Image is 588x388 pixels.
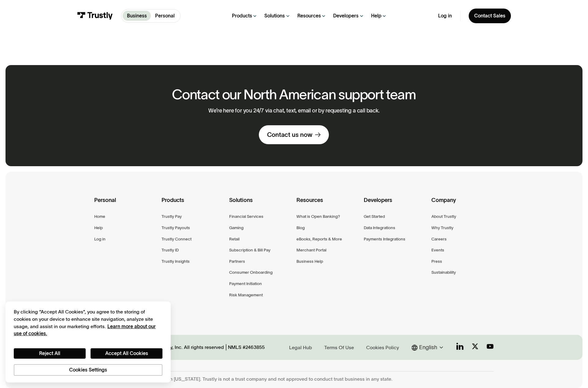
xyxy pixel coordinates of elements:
div: Developers [364,196,426,213]
a: Business Help [296,258,323,265]
div: NMLS #2463855 [228,344,265,350]
div: Contact Sales [474,13,505,19]
a: Trustly ID [162,247,179,254]
a: Trustly Payouts [162,224,190,231]
div: Trustly, Inc. dba Trustly Payments in [US_STATE]. Trustly is not a trust company and not approved... [94,376,494,382]
p: Business [127,12,147,20]
div: Legal Hub [289,344,312,351]
a: Log in [438,13,452,19]
a: Blog [296,224,305,231]
a: Contact Sales [469,9,511,23]
div: English [419,343,437,352]
a: Careers [431,236,447,243]
a: eBooks, Reports & More [296,236,342,243]
div: © 2025 Trustly, Inc. All rights reserved [140,344,224,350]
a: Subscription & Bill Pay [229,247,270,254]
a: Trustly Connect [162,236,192,243]
div: Solutions [229,196,292,213]
div: Resources [296,196,359,213]
a: Why Trustly [431,224,453,231]
div: Resources [297,13,321,19]
a: Trustly Pay [162,213,182,220]
a: Payment Initiation [229,280,262,287]
a: Business [123,11,151,21]
a: Legal Hub [287,343,314,352]
a: Get Started [364,213,385,220]
a: Cookies Policy [364,343,401,352]
div: | [225,343,227,352]
div: Products [162,196,224,213]
a: Financial Services [229,213,263,220]
a: Gaming [229,224,244,231]
a: Contact us now [259,125,329,144]
div: Products [232,13,252,19]
div: Terms Of Use [324,344,354,351]
div: Developers [333,13,359,19]
a: Home [94,213,105,220]
a: Personal [151,11,179,21]
a: Payments Integrations [364,236,405,243]
div: By clicking “Accept All Cookies”, you agree to the storing of cookies on your device to enhance s... [14,308,162,337]
div: Personal [94,196,157,213]
a: What is Open Banking? [296,213,340,220]
p: Personal [155,12,175,20]
a: Help [94,224,103,231]
div: Help [371,13,381,19]
div: Company [431,196,494,213]
button: Accept All Cookies [91,348,162,359]
a: About Trustly [431,213,456,220]
a: Press [431,258,442,265]
div: English [412,343,445,352]
div: Contact us now [267,131,312,139]
button: Cookies Settings [14,364,162,376]
a: Terms Of Use [322,343,356,352]
a: Trustly Insights [162,258,190,265]
a: Sustainability [431,269,456,276]
div: Cookie banner [6,302,171,383]
a: Risk Management [229,291,263,298]
a: Data Integrations [364,224,395,231]
button: Reject All [14,348,86,359]
div: Privacy [14,308,162,375]
a: Merchant Portal [296,247,326,254]
a: Log in [94,236,106,243]
div: Solutions [264,13,285,19]
a: Events [431,247,444,254]
a: Consumer Onboarding [229,269,273,276]
p: We’re here for you 24/7 via chat, text, email or by requesting a call back. [208,108,380,114]
img: Trustly Logo [77,12,113,20]
a: Retail [229,236,240,243]
h2: Contact our North American support team [172,87,416,102]
a: Partners [229,258,245,265]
